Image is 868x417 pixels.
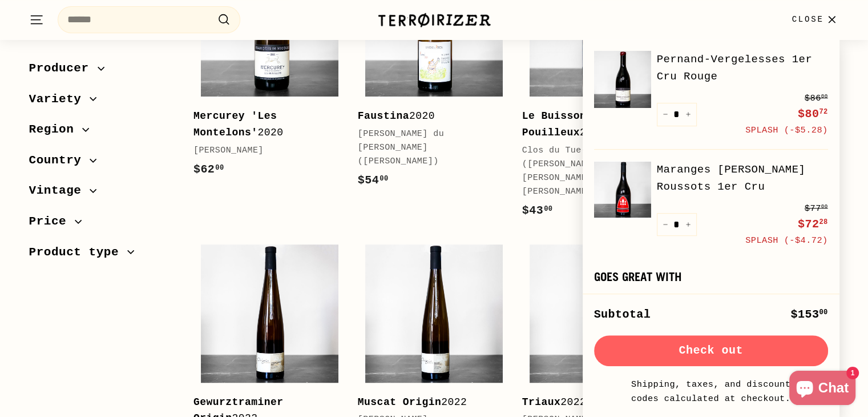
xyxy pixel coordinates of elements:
sup: 00 [819,308,827,316]
button: Producer [29,56,175,87]
a: Maranges [PERSON_NAME] Roussots 1er Cru [657,161,828,196]
b: Mercurey 'Les Montelons' [193,110,277,138]
div: Subtotal [594,306,651,324]
sup: 00 [380,175,388,183]
div: [PERSON_NAME] du [PERSON_NAME] ([PERSON_NAME]) [358,127,499,169]
div: 2020 [193,108,335,141]
sup: 00 [215,164,224,172]
button: Increase item quantity by one [680,103,697,126]
button: Reduce item quantity by one [657,213,674,236]
inbox-online-store-chat: Shopify online store chat [786,371,859,408]
span: Region [29,120,83,139]
button: Region [29,117,175,148]
span: Variety [29,90,90,109]
button: Check out [594,335,828,366]
span: Vintage [29,181,90,201]
button: Price [29,209,175,240]
img: Pernand-Vergelesses 1er Cru Rouge [594,51,651,108]
div: 2020 [358,108,499,125]
a: Pernand-Vergelesses 1er Cru Rouge [657,51,828,86]
div: $153 [790,306,827,324]
span: $54 [358,174,389,187]
button: Close [785,3,846,37]
sup: 28 [819,218,827,226]
b: Muscat Origin [358,396,441,408]
button: Vintage [29,178,175,209]
button: Product type [29,240,175,271]
span: Price [29,212,75,231]
b: Le Buisson Pouilleux [522,110,587,138]
div: [PERSON_NAME] [193,144,335,158]
small: Shipping, taxes, and discount codes calculated at checkout. [628,378,794,406]
span: Close [792,13,823,26]
button: Reduce item quantity by one [657,103,674,126]
button: Increase item quantity by one [680,213,697,236]
sup: 72 [819,108,827,116]
div: Goes great with [594,270,828,283]
span: $77 [805,203,828,214]
span: Product type [29,243,128,262]
button: Country [29,148,175,179]
button: Variety [29,87,175,118]
span: $43 [522,204,553,217]
sup: 00 [821,203,828,210]
span: $62 [193,163,224,176]
small: SPLASH (-$4.72) [745,234,827,247]
sup: 00 [821,93,828,99]
small: SPLASH (-$5.28) [745,123,827,137]
div: Clos du Tue-[PERSON_NAME] ([PERSON_NAME], [PERSON_NAME], & [PERSON_NAME]) [522,144,664,199]
span: Producer [29,59,98,78]
span: Country [29,151,90,170]
span: $86 [805,93,828,103]
span: $80 [798,107,828,121]
img: Maranges Les Clos Roussots 1er Cru [594,161,651,218]
div: 2022 [522,394,664,411]
div: 2022 [522,108,664,141]
b: Faustina [358,110,409,122]
span: $72 [798,218,828,231]
b: Triaux [522,396,561,408]
div: 2022 [358,394,499,411]
sup: 00 [544,205,552,213]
